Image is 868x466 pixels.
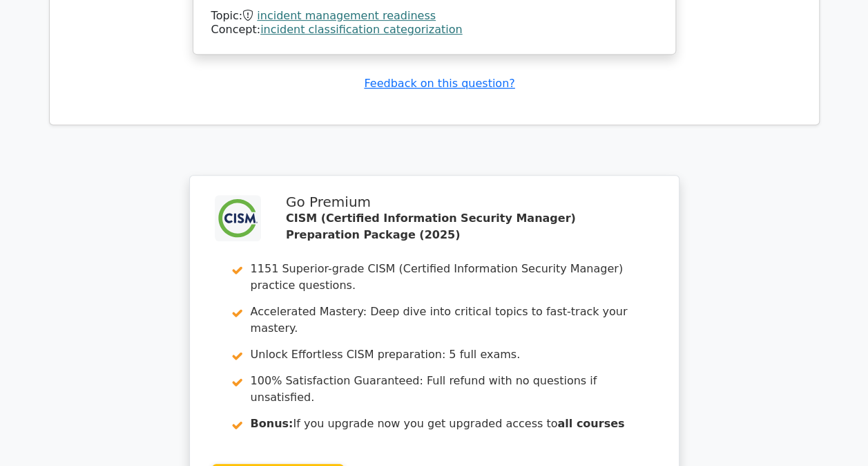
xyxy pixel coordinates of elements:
[257,9,436,22] a: incident management readiness
[260,23,462,36] a: incident classification categorization
[211,9,657,24] div: Topic:
[364,77,514,90] a: Feedback on this question?
[211,23,657,37] div: Concept:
